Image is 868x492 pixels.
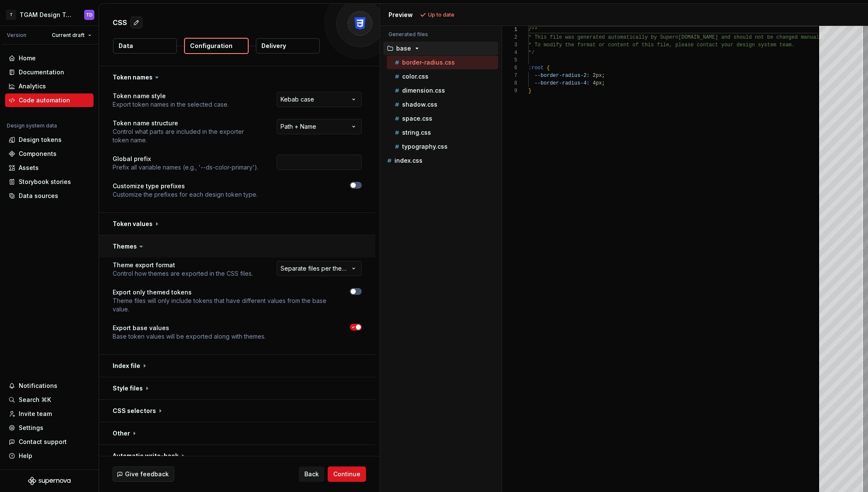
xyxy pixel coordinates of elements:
p: typography.css [402,143,448,150]
span: Continue [333,470,360,478]
p: Customize type prefixes [113,182,258,190]
div: Data sources [19,192,58,200]
div: Contact support [19,438,67,446]
a: Settings [5,421,94,435]
div: 2 [502,34,517,41]
div: Search ⌘K [19,396,51,404]
p: Delivery [261,42,286,50]
p: Export token names in the selected case. [113,100,229,109]
p: Up to date [428,11,454,18]
button: Contact support [5,435,94,449]
span: Give feedback [125,470,169,478]
div: 7 [502,72,517,79]
p: Export base values [113,324,266,332]
div: TD [86,11,93,18]
div: Components [19,150,57,158]
span: 4px [593,80,602,86]
span: { [547,65,550,71]
p: space.css [402,115,432,122]
div: 4 [502,49,517,57]
button: space.css [387,114,498,123]
a: Documentation [5,65,94,79]
a: Analytics [5,79,94,93]
p: Global prefix [113,155,258,163]
p: Theme export format [113,261,253,269]
p: Control how themes are exported in the CSS files. [113,269,253,278]
div: 6 [502,64,517,72]
p: dimension.css [402,87,445,94]
p: Theme files will only include tokens that have different values from the base value. [113,297,335,314]
button: typography.css [387,142,498,151]
button: base [383,44,498,53]
span: ; [602,80,605,86]
p: Configuration [190,42,233,50]
span: Current draft [52,32,85,39]
button: dimension.css [387,86,498,95]
div: Help [19,452,32,460]
p: Generated files [389,31,493,38]
button: Give feedback [113,467,174,482]
div: TGAM Design Tokens [20,11,74,19]
div: Version [7,32,26,39]
div: Design tokens [19,136,62,144]
span: * To modify the format or content of this file, p [528,42,678,48]
div: Preview [389,11,413,19]
button: color.css [387,72,498,81]
span: :root [528,65,544,71]
span: --border-radius-4: [534,80,590,86]
button: Help [5,449,94,463]
div: Storybook stories [19,178,71,186]
a: Components [5,147,94,161]
button: border-radius.css [387,58,498,67]
button: index.css [383,156,498,165]
p: Customize the prefixes for each design token type. [113,190,258,199]
span: lease contact your design system team. [678,42,795,48]
div: Settings [19,424,43,432]
p: Data [119,42,133,50]
p: Base token values will be exported along with themes. [113,332,266,341]
a: Data sources [5,189,94,203]
p: Token name structure [113,119,261,127]
div: Analytics [19,82,46,90]
svg: Supernova Logo [28,477,71,485]
a: Home [5,51,94,65]
span: ; [602,73,605,79]
p: Export only themed tokens [113,288,335,297]
p: Prefix all variable names (e.g., '--ds-color-primary'). [113,163,258,172]
div: Documentation [19,68,64,76]
div: Notifications [19,382,57,390]
div: 1 [502,26,517,34]
button: Current draft [48,29,95,41]
button: Configuration [184,38,249,54]
span: Back [304,470,319,478]
button: Notifications [5,379,94,393]
button: shadow.css [387,100,498,109]
p: border-radius.css [402,59,455,66]
p: string.css [402,129,431,136]
p: shadow.css [402,101,437,108]
div: Invite team [19,410,52,418]
div: T [6,10,16,20]
button: string.css [387,128,498,137]
div: 8 [502,79,517,87]
p: index.css [394,157,423,164]
button: Delivery [256,38,320,54]
button: Data [113,38,177,54]
button: Continue [328,467,366,482]
div: 3 [502,41,517,49]
a: Code automation [5,93,94,107]
button: TTGAM Design TokensTD [2,6,97,24]
span: } [528,88,531,94]
a: Design tokens [5,133,94,147]
div: 9 [502,87,517,95]
p: Control what parts are included in the exporter token name. [113,127,261,144]
span: --border-radius-2: [534,73,590,79]
div: Design system data [7,122,57,129]
div: 5 [502,57,517,64]
button: Search ⌘K [5,393,94,407]
p: Token name style [113,92,229,100]
div: Home [19,54,36,62]
p: base [396,45,411,52]
a: Storybook stories [5,175,94,189]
